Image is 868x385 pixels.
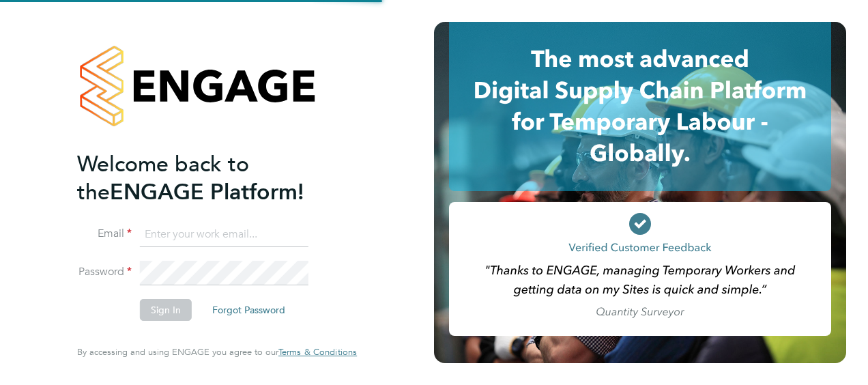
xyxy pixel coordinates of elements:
button: Forgot Password [201,299,296,321]
a: Terms & Conditions [278,347,357,358]
span: Terms & Conditions [278,346,357,358]
input: Enter your work email... [140,223,308,247]
h2: ENGAGE Platform! [77,150,343,206]
label: Password [77,265,132,279]
span: Welcome back to the [77,151,249,205]
label: Email [77,227,132,241]
button: Sign In [140,299,192,321]
span: By accessing and using ENGAGE you agree to our [77,346,357,358]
